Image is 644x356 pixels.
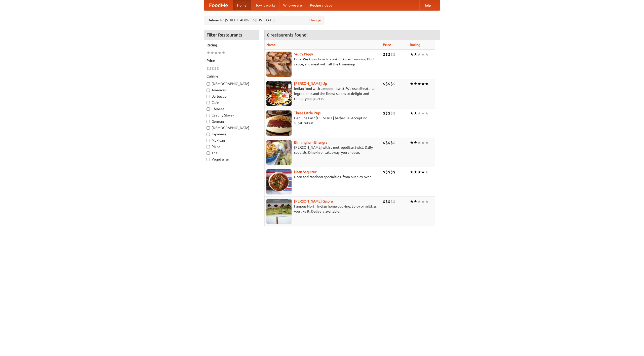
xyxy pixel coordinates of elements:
[421,110,425,116] li: ★
[207,139,210,142] input: Mexican
[204,0,233,10] a: FoodMe
[207,125,256,130] label: [DEMOGRAPHIC_DATA]
[383,199,385,204] li: $
[417,110,421,116] li: ★
[410,199,414,204] li: ★
[414,169,417,175] li: ★
[425,110,429,116] li: ★
[266,57,379,67] p: Pork. We know how to cook it. Award-winning BBQ sauce, and meat with all the trimmings.
[421,52,425,57] li: ★
[390,140,393,145] li: $
[251,0,279,10] a: How it works
[393,199,395,204] li: $
[425,81,429,87] li: ★
[294,82,327,86] b: [PERSON_NAME] Up
[414,199,417,204] li: ★
[309,18,321,23] a: Change
[207,66,209,71] li: $
[279,0,306,10] a: Who we are
[204,30,259,40] h4: Filter Restaurants
[207,157,256,162] label: Vegetarian
[207,107,210,111] input: Chinese
[417,52,421,57] li: ★
[388,110,390,116] li: $
[383,52,385,57] li: $
[214,50,218,56] li: ★
[385,199,388,204] li: $
[210,50,214,56] li: ★
[393,140,395,145] li: $
[266,110,292,136] img: littlepigs.jpg
[388,169,390,175] li: $
[207,50,210,56] li: ★
[266,115,379,126] p: Genuine East [US_STATE] barbecue. Accept no substitutes!
[266,174,379,179] p: Naan and tandoori specialties, from our clay oven.
[410,169,414,175] li: ★
[266,169,292,194] img: naansequitur.jpg
[414,52,417,57] li: ★
[294,170,316,174] a: Naan Sequitur
[207,101,210,104] input: Cafe
[421,169,425,175] li: ★
[207,106,256,111] label: Chinese
[266,52,292,77] img: saucy.jpg
[209,66,212,71] li: $
[207,132,256,137] label: Japanese
[390,52,393,57] li: $
[419,0,435,10] a: Help
[207,120,210,123] input: German
[207,144,256,149] label: Pizza
[393,81,395,87] li: $
[425,169,429,175] li: ★
[207,151,210,155] input: Thai
[390,81,393,87] li: $
[410,140,414,145] li: ★
[233,0,251,10] a: Home
[393,52,395,57] li: $
[207,94,256,99] label: Barbecue
[266,43,276,47] a: Name
[414,110,417,116] li: ★
[425,140,429,145] li: ★
[421,81,425,87] li: ★
[390,110,393,116] li: $
[414,81,417,87] li: ★
[207,133,210,136] input: Japanese
[207,95,210,98] input: Barbecue
[417,199,421,204] li: ★
[266,199,292,224] img: currygalore.jpg
[383,110,385,116] li: $
[207,82,210,86] input: [DEMOGRAPHIC_DATA]
[207,81,256,86] label: [DEMOGRAPHIC_DATA]
[417,81,421,87] li: ★
[425,199,429,204] li: ★
[421,140,425,145] li: ★
[294,140,327,144] a: Birmingham Bhangra
[266,81,292,106] img: curryup.jpg
[266,140,292,165] img: bhangra.jpg
[383,140,385,145] li: $
[388,81,390,87] li: $
[207,158,210,161] input: Vegetarian
[207,113,256,118] label: Czech / Slovak
[214,66,217,71] li: $
[207,74,256,79] h5: Cuisine
[390,169,393,175] li: $
[207,145,210,148] input: Pizza
[410,110,414,116] li: ★
[393,110,395,116] li: $
[266,204,379,214] p: Famous North Indian home cooking. Spicy or mild, as you like it. Delivery available.
[417,169,421,175] li: ★
[385,81,388,87] li: $
[266,86,379,101] p: Indian food with a modern twist. We use all-natural ingredients and the finest spices to delight ...
[425,52,429,57] li: ★
[388,199,390,204] li: $
[393,169,395,175] li: $
[218,50,222,56] li: ★
[207,114,210,117] input: Czech / Slovak
[385,110,388,116] li: $
[212,66,214,71] li: $
[294,52,313,56] a: Saucy Piggy
[294,111,320,115] b: Three Little Pigs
